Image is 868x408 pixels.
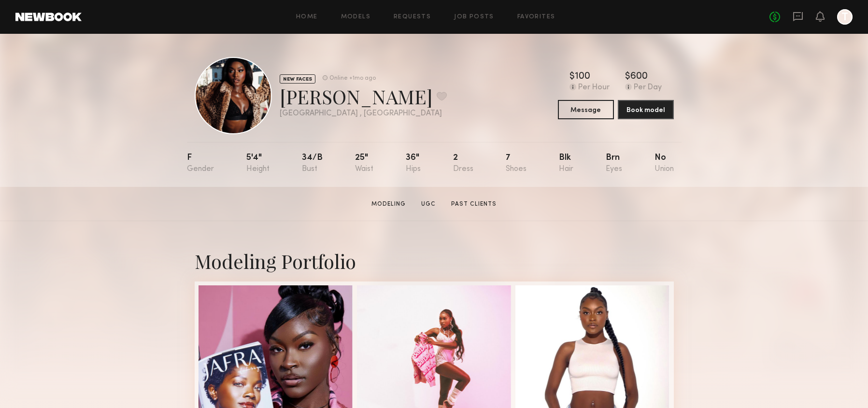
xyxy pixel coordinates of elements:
[406,154,421,173] div: 36"
[575,72,590,82] div: 100
[837,9,853,25] a: T
[569,72,575,82] div: $
[447,200,500,209] a: Past Clients
[506,154,526,173] div: 7
[302,154,323,173] div: 34/b
[394,14,431,20] a: Requests
[558,100,614,119] button: Message
[625,72,630,82] div: $
[368,200,410,209] a: Modeling
[630,72,648,82] div: 600
[187,154,214,173] div: F
[655,154,674,173] div: No
[296,14,318,20] a: Home
[559,154,573,173] div: Blk
[618,100,674,119] button: Book model
[578,84,610,92] div: Per Hour
[517,14,555,20] a: Favorites
[634,84,662,92] div: Per Day
[195,248,674,274] div: Modeling Portfolio
[417,200,440,209] a: UGC
[280,74,315,84] div: NEW FACES
[341,14,370,20] a: Models
[280,110,447,118] div: [GEOGRAPHIC_DATA] , [GEOGRAPHIC_DATA]
[454,14,494,20] a: Job Posts
[329,75,376,82] div: Online +1mo ago
[246,154,270,173] div: 5'4"
[606,154,622,173] div: Brn
[453,154,473,173] div: 2
[355,154,373,173] div: 25"
[280,84,447,109] div: [PERSON_NAME]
